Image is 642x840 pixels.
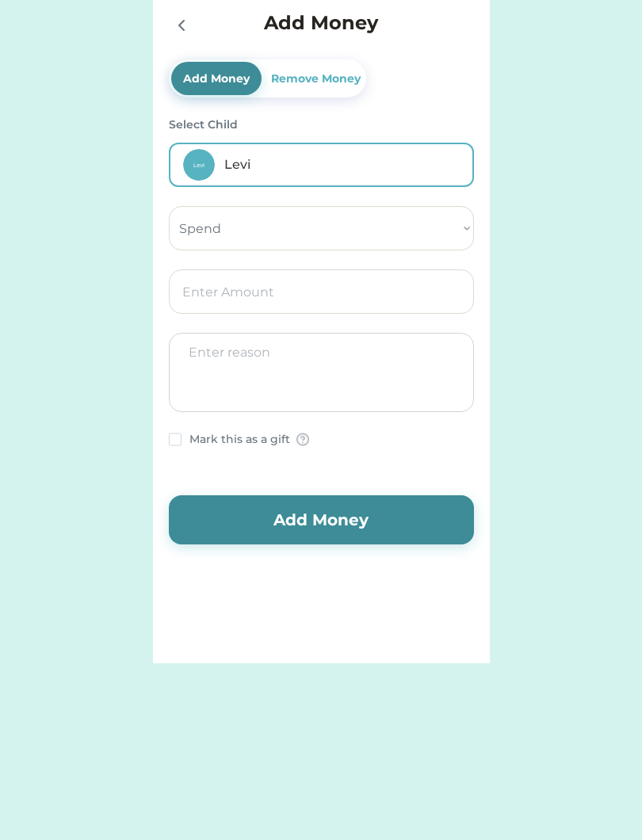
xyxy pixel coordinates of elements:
[169,116,474,133] div: Select Child
[264,9,378,37] h4: Add Money
[268,71,364,87] div: Remove Money
[224,155,460,174] div: Levi
[180,71,253,87] div: Add Money
[169,269,474,314] input: Enter Amount
[169,495,474,544] button: Add Money
[296,433,309,446] img: Group%2026910.png
[189,431,290,448] div: Mark this as a gift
